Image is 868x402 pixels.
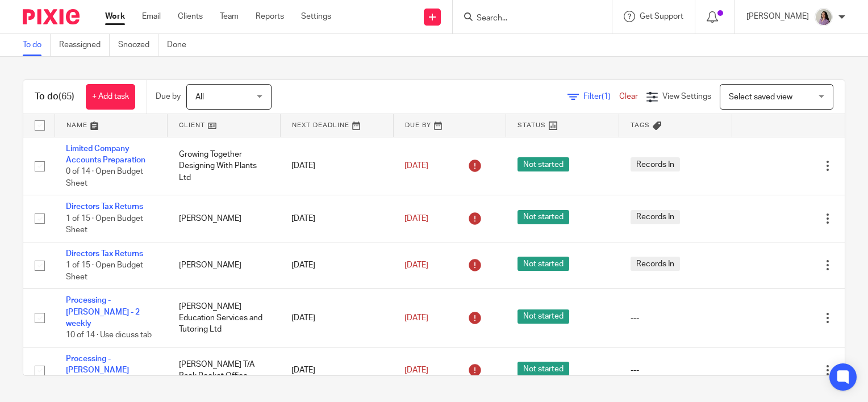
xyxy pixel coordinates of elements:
a: Done [167,34,195,56]
input: Search [475,14,578,24]
td: [DATE] [280,242,393,288]
div: --- [631,312,721,324]
span: Not started [518,257,569,271]
a: To do [23,34,51,56]
a: Processing - [PERSON_NAME] [66,355,129,374]
td: [DATE] [280,347,393,393]
a: Email [142,11,161,22]
span: Records In [631,257,680,271]
span: Not started [518,210,569,224]
span: 0 of 14 · Open Budget Sheet [66,167,143,187]
td: [PERSON_NAME] T/A Back Pocket Office [168,347,281,393]
span: [DATE] [404,215,428,223]
span: Not started [518,309,569,324]
a: Directors Tax Returns [66,203,143,211]
p: [PERSON_NAME] [746,11,809,22]
a: Directors Tax Returns [66,250,143,258]
a: Clear [619,93,638,101]
div: --- [631,365,721,376]
span: [DATE] [404,162,428,170]
a: Snoozed [118,34,158,56]
td: [PERSON_NAME] [168,242,281,288]
span: Records In [631,157,680,171]
p: Due by [156,91,181,102]
td: [DATE] [280,289,393,347]
a: + Add task [86,84,135,110]
a: Clients [178,11,203,22]
a: Work [105,11,125,22]
span: (65) [59,92,74,101]
span: [DATE] [404,366,428,374]
span: All [195,93,204,101]
a: Reassigned [59,34,110,56]
span: Get Support [640,12,683,20]
a: Processing - [PERSON_NAME] - 2 weekly [66,296,140,328]
a: Settings [301,11,331,22]
span: Select saved view [729,93,792,101]
span: (1) [602,93,611,101]
span: [DATE] [404,314,428,322]
td: [DATE] [280,195,393,242]
img: Pixie [23,9,80,24]
span: Filter [583,93,619,101]
td: [DATE] [280,137,393,195]
img: Olivia.jpg [815,8,833,26]
span: Records In [631,210,680,224]
span: Not started [518,362,569,376]
span: 1 of 15 · Open Budget Sheet [66,261,143,281]
td: [PERSON_NAME] [168,195,281,242]
h1: To do [35,91,74,103]
span: [DATE] [404,261,428,269]
span: View Settings [662,93,711,101]
a: Limited Company Accounts Preparation [66,145,145,164]
a: Reports [256,11,284,22]
td: [PERSON_NAME] Education Services and Tutoring Ltd [168,289,281,347]
a: Team [220,11,239,22]
span: Not started [518,157,569,171]
span: 1 of 15 · Open Budget Sheet [66,215,143,235]
td: Growing Together Designing With Plants Ltd [168,137,281,195]
span: 10 of 14 · Use dicuss tab [66,331,152,339]
span: Tags [631,122,650,128]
